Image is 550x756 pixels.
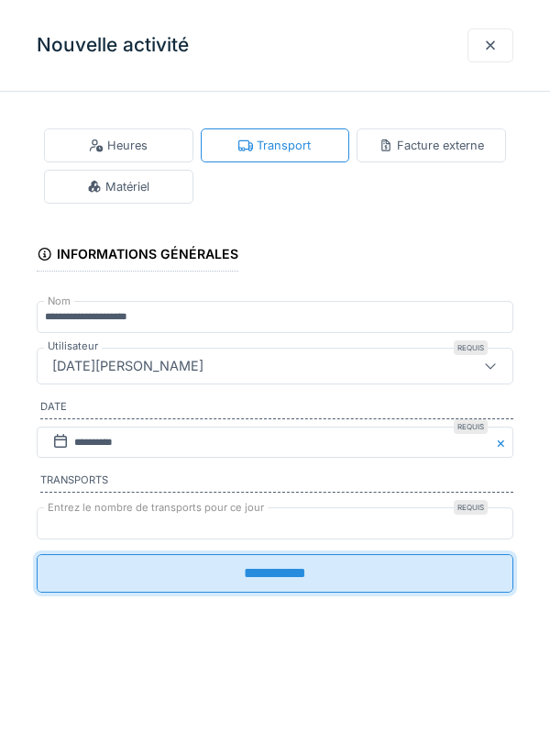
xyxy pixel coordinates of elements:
[37,240,238,272] div: Informations générales
[37,34,189,57] h3: Nouvelle activité
[454,340,488,355] div: Requis
[87,178,149,195] div: Matériel
[454,419,488,434] div: Requis
[44,339,102,354] label: Utilisateur
[89,137,148,154] div: Heures
[44,500,268,516] label: Entrez le nombre de transports pour ce jour
[45,356,211,376] div: [DATE][PERSON_NAME]
[454,500,488,515] div: Requis
[493,427,513,459] button: Close
[379,137,484,154] div: Facture externe
[44,294,74,309] label: Nom
[40,472,513,493] label: Transports
[238,137,311,154] div: Transport
[40,399,513,419] label: Date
